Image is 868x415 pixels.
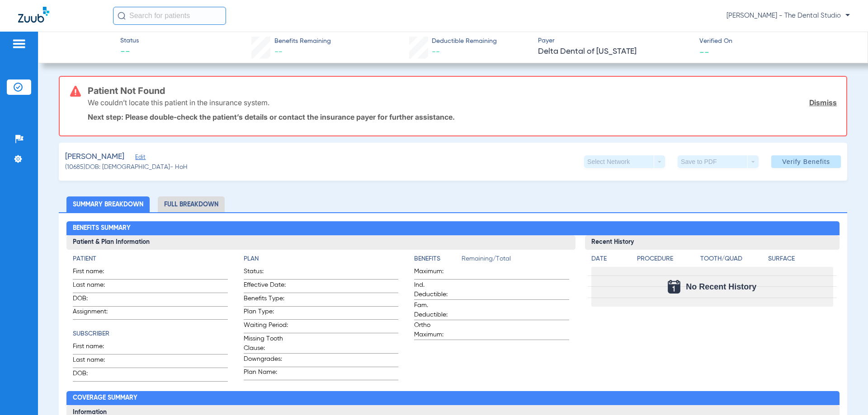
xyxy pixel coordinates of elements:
[244,368,288,380] span: Plan Name:
[70,86,81,97] img: error-icon
[244,321,288,333] span: Waiting Period:
[73,254,227,264] h4: Patient
[768,254,833,264] h4: Surface
[432,37,497,46] span: Deductible Remaining
[118,12,126,20] img: Search Icon
[244,294,288,306] span: Benefits Type:
[462,254,569,267] span: Remaining/Total
[88,86,837,95] h3: Patient Not Found
[637,254,697,267] app-breakdown-title: Procedure
[120,36,139,46] span: Status
[414,321,458,340] span: Ortho Maximum:
[244,307,288,319] span: Plan Type:
[73,307,117,319] span: Assignment:
[88,98,269,107] p: We couldn’t locate this patient in the insurance system.
[414,301,458,320] span: Fam. Deductible:
[73,342,117,354] span: First name:
[414,254,462,264] h4: Benefits
[88,112,837,121] p: Next step: Please double-check the patient’s details or contact the insurance payer for further a...
[73,280,117,293] span: Last name:
[158,196,225,212] li: Full Breakdown
[244,280,288,293] span: Effective Date:
[12,38,26,49] img: hamburger-icon
[699,37,853,46] span: Verified On
[66,391,839,406] h2: Coverage Summary
[700,254,765,264] h4: Tooth/Quad
[768,254,833,267] app-breakdown-title: Surface
[73,294,117,306] span: DOB:
[120,46,139,59] span: --
[65,151,124,163] span: [PERSON_NAME]
[274,48,283,56] span: --
[65,163,188,172] span: (10685) DOB: [DEMOGRAPHIC_DATA] - HoH
[66,221,839,236] h2: Benefits Summary
[73,329,227,339] h4: Subscriber
[18,7,49,23] img: Zuub Logo
[414,280,458,299] span: Ind. Deductible:
[699,47,709,56] span: --
[113,7,226,25] input: Search for patients
[414,267,458,279] span: Maximum:
[700,254,765,267] app-breakdown-title: Tooth/Quad
[538,36,692,46] span: Payer
[668,280,680,294] img: Calendar
[244,334,288,353] span: Missing Tooth Clause:
[73,267,117,279] span: First name:
[414,254,462,267] app-breakdown-title: Benefits
[809,98,837,107] a: Dismiss
[591,254,629,264] h4: Date
[726,11,850,20] span: [PERSON_NAME] - The Dental Studio
[244,267,288,279] span: Status:
[244,254,398,264] h4: Plan
[274,37,331,46] span: Benefits Remaining
[135,154,143,163] span: Edit
[591,254,629,267] app-breakdown-title: Date
[244,354,288,367] span: Downgrades:
[637,254,697,264] h4: Procedure
[771,155,841,168] button: Verify Benefits
[782,158,830,165] span: Verify Benefits
[686,282,756,291] span: No Recent History
[585,235,840,250] h3: Recent History
[73,369,117,381] span: DOB:
[432,48,440,56] span: --
[538,46,692,57] span: Delta Dental of [US_STATE]
[73,355,117,368] span: Last name:
[66,196,150,212] li: Summary Breakdown
[66,235,575,250] h3: Patient & Plan Information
